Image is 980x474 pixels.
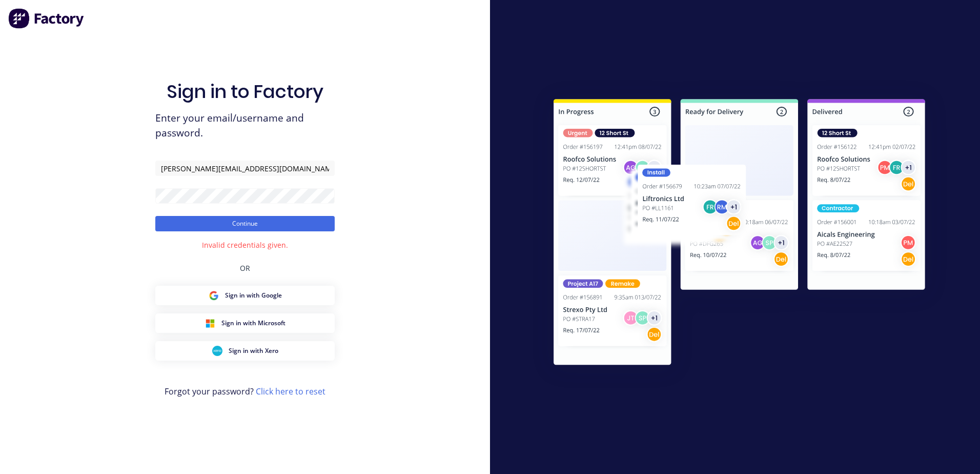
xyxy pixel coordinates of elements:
[155,313,335,333] button: Microsoft Sign inSign in with Microsoft
[155,111,335,141] span: Enter your email/username and password.
[221,319,285,328] span: Sign in with Microsoft
[8,8,85,29] img: Factory
[212,346,222,356] img: Xero Sign in
[155,341,335,361] button: Xero Sign inSign in with Xero
[229,346,278,355] span: Sign in with Xero
[531,78,948,389] img: Sign in
[209,290,219,301] img: Google Sign in
[256,386,325,397] a: Click here to reset
[155,161,335,176] input: Email/Username
[202,240,288,250] div: Invalid credentials given.
[240,250,250,286] div: OR
[155,216,335,231] button: Continue
[167,81,323,103] h1: Sign in to Factory
[165,385,325,398] span: Forgot your password?
[205,318,215,328] img: Microsoft Sign in
[225,291,282,300] span: Sign in with Google
[155,286,335,305] button: Google Sign inSign in with Google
